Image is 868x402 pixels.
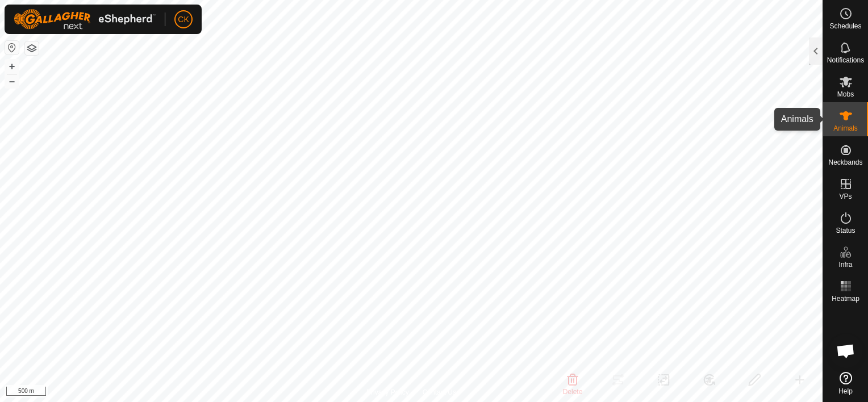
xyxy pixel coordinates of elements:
span: Neckbands [828,159,862,166]
span: Heatmap [832,295,859,302]
div: Open chat [829,334,863,368]
button: – [5,74,19,88]
span: Animals [833,125,858,132]
span: Mobs [837,91,854,98]
a: Contact Us [423,387,456,397]
button: + [5,60,19,73]
span: Status [836,227,855,234]
img: Gallagher Logo [14,9,156,30]
span: Help [838,388,853,395]
span: Schedules [829,23,861,30]
span: Infra [838,261,852,268]
span: Notifications [827,57,864,64]
button: Map Layers [25,41,39,55]
a: Help [823,367,868,399]
button: Reset Map [5,41,19,55]
span: CK [178,14,189,26]
a: Privacy Policy [366,387,409,397]
span: VPs [839,193,852,200]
